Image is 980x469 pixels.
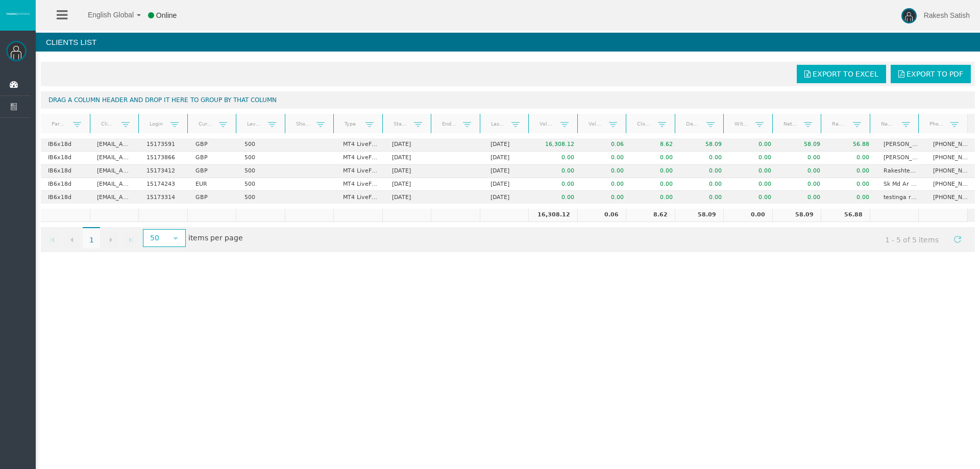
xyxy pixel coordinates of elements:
[679,117,706,131] a: Deposits
[45,117,72,131] a: Partner code
[532,191,581,204] td: 0.00
[140,230,243,247] span: items per page
[949,230,966,248] a: Refresh
[188,152,237,165] td: GBP
[171,234,180,242] span: select
[729,138,778,152] td: 0.00
[532,165,581,178] td: 0.00
[385,191,434,204] td: [DATE]
[139,138,188,152] td: 15173591
[680,178,729,191] td: 0.00
[139,191,188,204] td: 15173314
[723,209,772,222] td: 0.00
[41,152,90,165] td: IB6x18d
[336,191,385,204] td: MT4 LiveFloatingSpreadAccount
[336,178,385,191] td: MT4 LiveFloatingSpreadAccount
[240,117,267,131] a: Leverage
[237,165,286,178] td: 500
[778,178,827,191] td: 0.00
[876,191,925,204] td: testinga rakesh
[68,236,76,244] span: Go to the previous page
[582,117,609,131] a: Volume lots
[626,209,675,222] td: 8.62
[143,117,170,131] a: Login
[94,117,121,131] a: Client
[797,65,886,83] a: Export to Excel
[237,178,286,191] td: 500
[139,165,188,178] td: 15173412
[90,138,139,152] td: [EMAIL_ADDRESS][DOMAIN_NAME]
[876,178,925,191] td: Sk Md Ar Roufe
[874,117,901,131] a: Name
[41,165,90,178] td: IB6x18d
[5,12,31,16] img: logo.svg
[772,209,821,222] td: 58.09
[139,152,188,165] td: 15173866
[926,152,975,165] td: [PHONE_NUMBER]
[680,138,729,152] td: 58.09
[188,138,237,152] td: GBP
[43,230,62,249] a: Go to the first page
[156,11,177,19] span: Online
[336,165,385,178] td: MT4 LiveFloatingSpreadAccount
[953,235,962,243] span: Refresh
[926,165,975,178] td: [PHONE_NUMBER]
[631,152,680,165] td: 0.00
[631,117,658,131] a: Closed PNL
[876,152,925,165] td: [PERSON_NAME]
[483,178,532,191] td: [DATE]
[121,230,140,249] a: Go to the last page
[41,178,90,191] td: IB6x18d
[188,165,237,178] td: GBP
[729,178,778,191] td: 0.00
[581,152,630,165] td: 0.00
[827,191,876,204] td: 0.00
[827,165,876,178] td: 0.00
[729,165,778,178] td: 0.00
[336,138,385,152] td: MT4 LiveFloatingSpreadAccount
[813,70,878,78] span: Export to Excel
[581,191,630,204] td: 0.00
[63,230,81,249] a: Go to the previous page
[107,236,115,244] span: Go to the next page
[680,152,729,165] td: 0.00
[581,138,630,152] td: 0.06
[483,165,532,178] td: [DATE]
[237,191,286,204] td: 500
[48,236,57,244] span: Go to the first page
[75,11,134,19] span: English Global
[675,209,724,222] td: 58.09
[926,138,975,152] td: [PHONE_NUMBER]
[924,11,970,19] span: Rakesh Satish
[385,138,434,152] td: [DATE]
[90,191,139,204] td: [EMAIL_ADDRESS][DOMAIN_NAME]
[90,152,139,165] td: [EMAIL_ADDRESS][DOMAIN_NAME]
[778,152,827,165] td: 0.00
[532,152,581,165] td: 0.00
[41,191,90,204] td: IB6x18d
[923,117,951,131] a: Phone
[631,191,680,204] td: 0.00
[827,152,876,165] td: 0.00
[90,165,139,178] td: [EMAIL_ADDRESS][DOMAIN_NAME]
[631,138,680,152] td: 8.62
[484,117,511,131] a: Last trade date
[631,165,680,178] td: 0.00
[729,191,778,204] td: 0.00
[83,227,100,249] span: 1
[876,165,925,178] td: Rakeshtest testRakesh
[144,230,166,246] span: 50
[778,165,827,178] td: 0.00
[237,138,286,152] td: 500
[483,152,532,165] td: [DATE]
[533,117,560,131] a: Volume
[926,178,975,191] td: [PHONE_NUMBER]
[826,117,853,131] a: Real equity
[385,178,434,191] td: [DATE]
[289,117,316,131] a: Short Code
[827,178,876,191] td: 0.00
[36,33,980,52] h4: Clients List
[631,178,680,191] td: 0.00
[483,138,532,152] td: [DATE]
[901,8,917,23] img: user-image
